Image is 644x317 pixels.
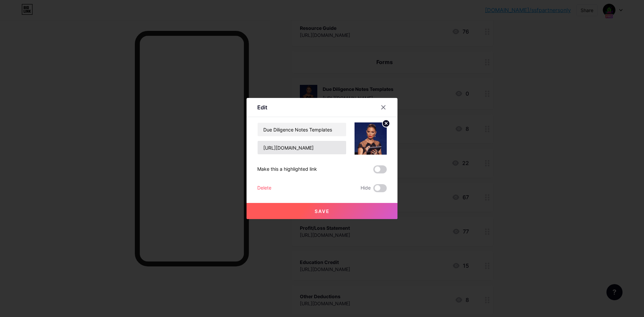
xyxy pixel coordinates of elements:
span: Save [315,208,330,214]
div: Delete [257,184,271,192]
button: Save [247,203,397,219]
span: Hide [361,184,371,192]
img: link_thumbnail [355,122,387,155]
div: Make this a highlighted link [257,165,317,173]
div: Edit [257,103,267,111]
input: URL [258,141,346,154]
input: Title [258,123,346,136]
